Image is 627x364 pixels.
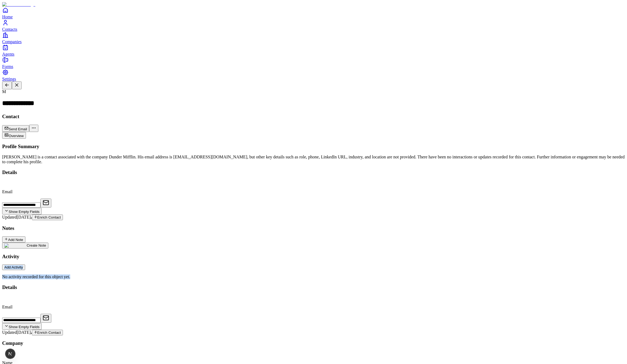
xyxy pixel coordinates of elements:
[2,64,13,69] span: Forms
[32,330,63,335] button: Enrich Contact
[2,215,31,219] span: Updated [DATE]
[2,57,625,69] a: Forms
[27,243,46,247] span: Create Note
[2,243,48,249] button: create noteCreate Note
[2,132,26,139] button: Overview
[2,114,625,120] h3: Contact
[2,69,625,81] a: Settings
[41,199,51,207] button: Open
[2,264,25,270] button: Add Activity
[2,2,35,7] img: Item Brain Logo
[2,330,31,335] span: Updated [DATE]
[2,52,14,56] span: Agents
[2,32,625,44] a: Companies
[4,237,23,242] div: Add Note
[32,215,63,220] button: Enrich Contact
[2,15,13,19] span: Home
[4,243,27,248] img: create note
[2,125,29,132] button: Send Email
[2,77,16,81] span: Settings
[2,44,625,56] a: Agents
[2,27,17,32] span: Contacts
[9,127,27,131] span: Send Email
[2,305,625,309] p: Email
[2,169,625,175] h3: Details
[2,155,625,164] div: [PERSON_NAME] is a contact associated with the company Dunder Mifflin. His email address is [EMAI...
[2,284,625,290] h3: Details
[2,89,625,94] div: M
[2,39,22,44] span: Companies
[29,125,38,132] button: More actions
[2,340,625,346] h3: Company
[2,236,25,243] button: Add Note
[2,225,625,231] h3: Notes
[2,19,625,32] a: Contacts
[2,254,625,260] h3: Activity
[2,189,625,194] p: Email
[2,323,42,330] button: Show Empty Fields
[2,7,625,19] a: Home
[2,144,625,149] h3: Profile Summary
[41,314,51,323] button: Open
[2,208,42,215] button: Show Empty Fields
[2,274,625,279] p: No activity recorded for this object yet.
